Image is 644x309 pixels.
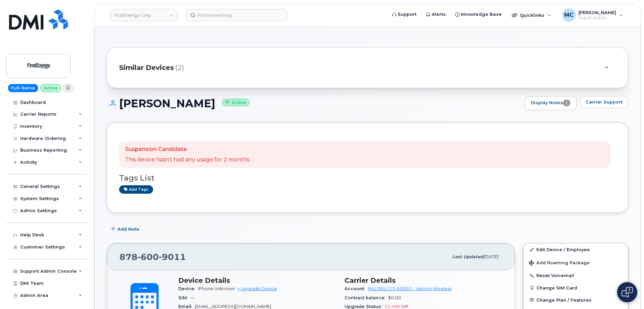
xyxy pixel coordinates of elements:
span: Upgrade Status [345,304,385,309]
a: 942385123-00001 - Verizon Wireless [368,286,452,291]
span: (2) [175,63,184,73]
button: Add Note [107,223,145,235]
a: Edit Device / Employee [524,243,628,256]
span: 9011 [159,252,186,262]
span: — [190,295,195,300]
span: iPhone Unknown [198,286,235,291]
span: Change Plan / Features [536,297,592,302]
button: Change SIM Card [524,282,628,294]
h3: Carrier Details [345,276,503,284]
img: Open chat [621,287,633,298]
span: 22 mth left [385,304,408,309]
span: Contract balance [345,295,388,300]
span: 1 [563,100,570,106]
p: Suspension Candidate [125,146,249,153]
span: Email [178,304,195,309]
span: [EMAIL_ADDRESS][DOMAIN_NAME] [195,304,271,309]
a: Display Notes1 [525,96,577,110]
h1: [PERSON_NAME] [107,98,521,109]
h3: Device Details [178,276,336,284]
span: 878 [119,252,186,262]
button: Change Plan / Features [524,294,628,306]
a: + Upgrade Device [238,286,277,291]
p: This device hasn't had any usage for 2 months [125,156,249,164]
span: Add Note [117,226,139,232]
a: Add tags [119,185,153,194]
button: Carrier Support [580,96,628,108]
button: Add Roaming Package [524,256,628,269]
h3: Tags List [119,174,616,182]
span: Device [178,286,198,291]
small: Active [222,99,249,107]
span: Add Roaming Package [529,260,590,267]
span: 600 [138,252,159,262]
span: Carrier Support [586,99,622,105]
span: SIM [178,295,190,300]
span: Last updated [452,254,483,259]
span: Account [345,286,368,291]
button: Reset Voicemail [524,269,628,281]
span: $0.00 [388,295,401,300]
span: [DATE] [483,254,498,259]
span: Similar Devices [119,63,174,73]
